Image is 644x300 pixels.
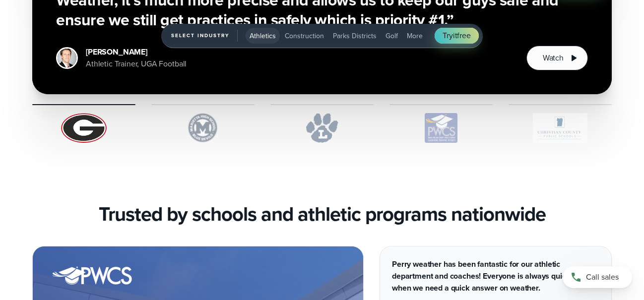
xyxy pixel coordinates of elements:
button: Athletics [246,28,280,44]
p: Perry weather has been fantastic for our athletic department and coaches! Everyone is always quic... [392,258,599,294]
span: it [453,30,457,41]
span: Golf [386,31,398,41]
span: Parks Districts [333,31,377,41]
button: More [403,28,427,44]
span: Try free [443,30,471,42]
a: Call sales [563,266,632,288]
button: Watch [526,46,588,70]
img: Marietta-High-School.svg [151,113,255,143]
div: Athletic Trainer, UGA Football [86,58,187,70]
div: [PERSON_NAME] [86,46,187,58]
span: Construction [285,31,324,41]
span: Select Industry [171,30,238,42]
button: Construction [281,28,328,44]
a: Tryitfree [435,28,479,44]
span: Watch [543,52,564,64]
span: Athletics [250,31,276,41]
h3: Trusted by schools and athletic programs nationwide [99,202,546,226]
button: Parks Districts [329,28,381,44]
span: Call sales [586,271,619,283]
span: More [407,31,423,41]
button: Golf [382,28,402,44]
